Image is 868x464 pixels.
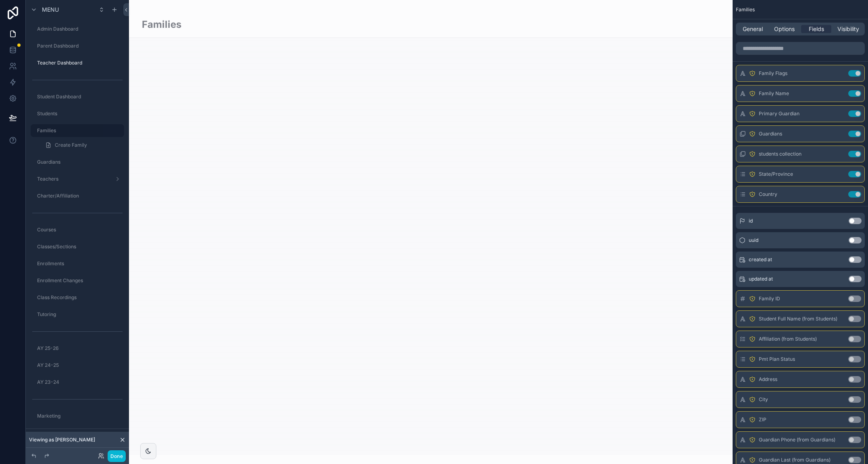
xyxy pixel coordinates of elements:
a: Parent Dashboard [31,40,124,52]
a: Enrollment Changes [31,274,124,287]
a: Tutoring [31,308,124,321]
a: Admin Dashboard [31,23,124,35]
span: Country [759,191,777,198]
label: Guardians [37,159,123,165]
span: created at [749,256,772,263]
span: General [743,25,763,33]
label: Enrollments [37,260,123,267]
a: Charter/Affiliation [31,189,124,202]
label: Parent Dashboard [37,43,123,49]
button: Done [108,450,126,462]
a: AY 24-25 [31,359,124,372]
a: Marketing [31,410,124,422]
label: Enrollment Changes [37,277,123,284]
a: Guardians [31,156,124,169]
span: updated at [749,276,773,282]
span: State/Province [759,171,793,177]
label: Student Dashboard [37,94,123,100]
a: Teacher Dashboard [31,56,124,69]
span: id [749,218,753,224]
label: Courses [37,227,123,233]
a: Class Recordings [31,291,124,304]
label: Class Recordings [37,294,123,301]
span: Create Family [55,142,87,148]
label: Admin Dashboard [37,26,123,32]
span: Menu [42,6,59,14]
span: Families [736,6,755,13]
span: ZIP [759,416,766,423]
a: Courses [31,223,124,236]
span: Visibility [837,25,859,33]
span: Guardian Phone (from Guardians) [759,437,835,443]
label: Classes/Sections [37,243,123,250]
a: Student Dashboard [31,90,124,103]
span: Family Flags [759,70,787,77]
label: AY 25-26 [37,345,123,352]
a: Create Family [40,139,124,152]
span: Primary Guardian [759,110,799,117]
a: Classes/Sections [31,240,124,253]
label: Marketing [37,413,123,419]
a: AY 23-24 [31,376,124,389]
span: students collection [759,151,802,157]
label: Families [37,127,119,134]
label: Students [37,110,123,117]
span: uuid [749,237,758,243]
span: Viewing as [PERSON_NAME] [29,437,95,443]
span: Family ID [759,295,780,302]
label: Teacher Dashboard [37,60,123,66]
a: AY 25-26 [31,342,124,355]
span: Affiliation (from Students) [759,336,817,342]
a: Enrollments [31,257,124,270]
label: Teachers [37,176,111,182]
span: Pmt Plan Status [759,356,795,362]
span: Address [759,376,777,383]
span: Guardians [759,131,782,137]
span: Options [774,25,795,33]
span: Family Name [759,90,789,97]
label: Tutoring [37,311,123,318]
span: City [759,396,768,403]
label: Charter/Affiliation [37,193,123,199]
span: Fields [809,25,824,33]
label: AY 23-24 [37,379,123,385]
label: AY 24-25 [37,362,123,368]
a: Teachers [31,173,124,185]
a: Families [31,124,124,137]
span: Student Full Name (from Students) [759,316,837,322]
a: Students [31,107,124,120]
